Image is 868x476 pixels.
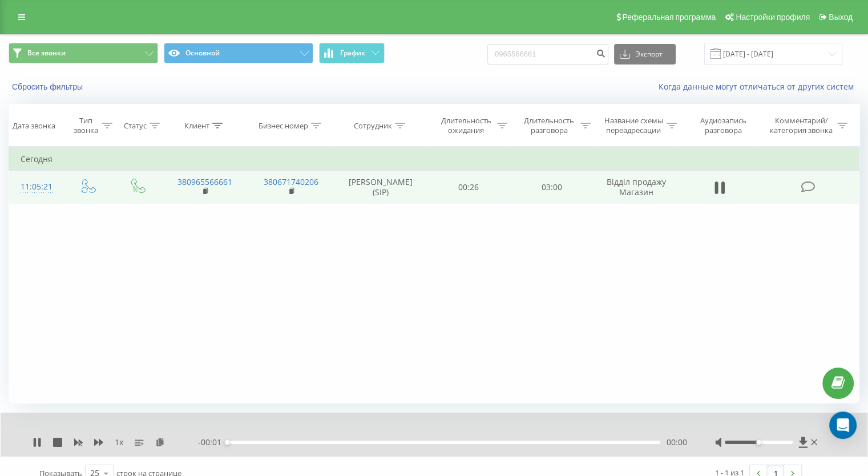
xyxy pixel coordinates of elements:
td: 00:26 [427,171,510,204]
div: Accessibility label [756,440,761,445]
td: [PERSON_NAME] (SIP) [334,171,427,204]
div: Тип звонка [72,116,99,135]
button: Сбросить фильтры [9,82,88,92]
span: Настройки профиля [736,13,810,22]
a: 380965566661 [177,176,232,187]
span: 1 x [115,437,123,448]
a: Когда данные могут отличаться от других систем [659,81,859,92]
button: Все звонки [9,43,158,63]
div: Сотрудник [354,121,392,131]
div: 11:05:21 [21,176,51,198]
span: Выход [829,13,853,22]
span: - 00:01 [198,437,227,448]
div: Статус [124,121,147,131]
button: Основной [164,43,313,63]
div: Бизнес номер [259,121,308,131]
div: Длительность разговора [520,116,578,135]
td: Відділ продажу Магазин [593,171,679,204]
span: Реферальная программа [622,13,716,22]
div: Accessibility label [225,440,229,445]
span: 00:00 [666,437,687,448]
button: Экспорт [614,44,676,64]
div: Комментарий/категория звонка [768,116,834,135]
div: Аудиозапись разговора [690,116,757,135]
span: Все звонки [27,49,66,58]
span: График [340,49,365,57]
td: Сегодня [9,148,859,171]
div: Название схемы переадресации [604,116,664,135]
div: Длительность ожидания [438,116,495,135]
a: 380671740206 [264,176,318,187]
div: Open Intercom Messenger [829,412,857,439]
div: Клиент [184,121,209,131]
input: Поиск по номеру [487,44,608,64]
button: График [319,43,385,63]
td: 03:00 [510,171,593,204]
div: Дата звонка [13,121,55,131]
